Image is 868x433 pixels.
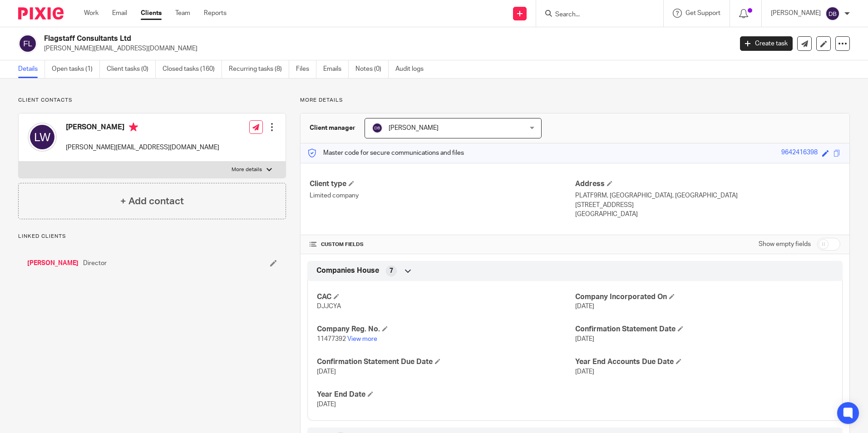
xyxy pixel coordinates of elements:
[141,9,162,18] a: Clients
[317,336,346,342] span: 11477392
[310,179,575,189] h4: Client type
[575,336,594,342] span: [DATE]
[575,292,833,302] h4: Company Incorporated On
[347,336,377,342] a: View more
[317,369,336,375] span: [DATE]
[232,166,262,173] p: More details
[204,9,227,18] a: Reports
[554,11,636,19] input: Search
[825,6,840,21] img: svg%3E
[355,60,389,78] a: Notes (0)
[52,60,100,78] a: Open tasks (1)
[18,233,286,240] p: Linked clients
[575,191,840,200] p: PLATF9RM, [GEOGRAPHIC_DATA], [GEOGRAPHIC_DATA]
[83,259,107,268] span: Director
[575,179,840,189] h4: Address
[389,125,439,131] span: [PERSON_NAME]
[18,97,286,104] p: Client contacts
[310,241,575,248] h4: CUSTOM FIELDS
[317,292,575,302] h4: CAC
[317,401,336,408] span: [DATE]
[781,148,818,158] div: 9642416398
[66,143,219,152] p: [PERSON_NAME][EMAIL_ADDRESS][DOMAIN_NAME]
[296,60,316,78] a: Files
[310,191,575,200] p: Limited company
[112,9,127,18] a: Email
[307,148,464,157] p: Master code for secure communications and files
[129,123,138,132] i: Primary
[18,60,45,78] a: Details
[18,7,64,20] img: Pixie
[317,303,341,310] span: DJJCYA
[771,9,821,18] p: [PERSON_NAME]
[317,390,575,399] h4: Year End Date
[27,259,79,268] a: [PERSON_NAME]
[300,97,850,104] p: More details
[66,123,219,134] h4: [PERSON_NAME]
[316,266,379,276] span: Companies House
[323,60,349,78] a: Emails
[44,44,726,53] p: [PERSON_NAME][EMAIL_ADDRESS][DOMAIN_NAME]
[317,357,575,367] h4: Confirmation Statement Due Date
[575,210,840,219] p: [GEOGRAPHIC_DATA]
[390,266,393,276] span: 7
[28,123,57,152] img: svg%3E
[120,194,184,208] h4: + Add contact
[163,60,222,78] a: Closed tasks (160)
[310,123,355,133] h3: Client manager
[759,240,811,249] label: Show empty fields
[575,303,594,310] span: [DATE]
[107,60,156,78] a: Client tasks (0)
[175,9,190,18] a: Team
[686,10,720,16] span: Get Support
[575,325,833,334] h4: Confirmation Statement Date
[84,9,99,18] a: Work
[317,325,575,334] h4: Company Reg. No.
[740,36,793,51] a: Create task
[372,123,383,133] img: svg%3E
[229,60,289,78] a: Recurring tasks (8)
[18,34,37,53] img: svg%3E
[44,34,590,44] h2: Flagstaff Consultants Ltd
[575,201,840,210] p: [STREET_ADDRESS]
[395,60,430,78] a: Audit logs
[575,369,594,375] span: [DATE]
[575,357,833,367] h4: Year End Accounts Due Date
